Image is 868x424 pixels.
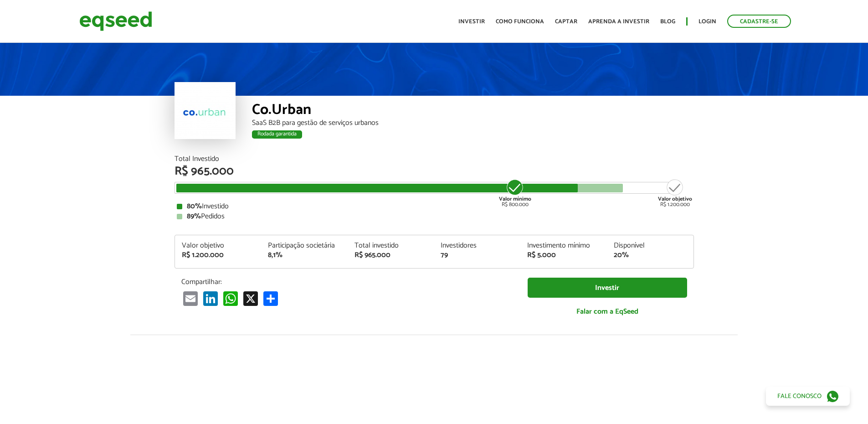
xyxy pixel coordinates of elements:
[187,210,201,222] strong: 89%
[187,200,202,212] strong: 80%
[458,19,485,25] a: Investir
[614,242,687,249] div: Disponível
[498,178,532,207] div: R$ 800.000
[177,203,692,210] div: Investido
[268,242,341,249] div: Participação societária
[221,291,240,306] a: WhatsApp
[614,252,687,259] div: 20%
[660,19,675,25] a: Blog
[354,242,427,249] div: Total investido
[766,387,850,406] a: Fale conosco
[527,242,600,249] div: Investimento mínimo
[201,291,220,306] a: LinkedIn
[658,195,692,203] strong: Valor objetivo
[262,291,280,306] a: Compartilhar
[182,242,255,249] div: Valor objetivo
[527,252,600,259] div: R$ 5.000
[658,178,692,207] div: R$ 1.200.000
[241,291,260,306] a: X
[252,103,694,119] div: Co.Urban
[177,213,692,220] div: Pedidos
[175,155,694,163] div: Total Investido
[268,252,341,259] div: 8,1%
[699,19,716,25] a: Login
[727,15,791,28] a: Cadastre-se
[252,119,694,127] div: SaaS B2B para gestão de serviços urbanos
[175,165,694,177] div: R$ 965.000
[499,195,531,203] strong: Valor mínimo
[441,252,514,259] div: 79
[588,19,649,25] a: Aprenda a investir
[79,9,152,33] img: EqSeed
[181,291,200,306] a: Email
[496,19,544,25] a: Como funciona
[182,252,255,259] div: R$ 1.200.000
[181,278,514,286] p: Compartilhar:
[555,19,577,25] a: Captar
[528,302,687,321] a: Falar com a EqSeed
[441,242,514,249] div: Investidores
[354,252,427,259] div: R$ 965.000
[528,278,687,298] a: Investir
[252,130,302,139] div: Rodada garantida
